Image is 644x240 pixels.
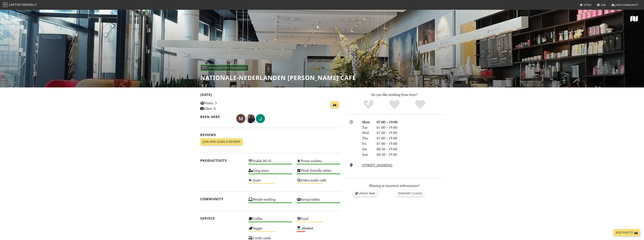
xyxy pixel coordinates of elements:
a: LaptopFriendly LaptopFriendly [3,2,37,8]
span: Join Community [615,3,638,7]
div: Long stays [246,167,294,177]
div: Coffee [246,216,294,225]
p: Missing or incorrect information? [345,183,444,188]
div: Work-friendly tables [294,167,343,177]
div: Quiet [246,177,294,187]
p: Do you like working from here? [345,92,444,97]
span: Jillian Jing [256,116,265,120]
a: Report closed [397,191,424,196]
div: Wed [360,130,374,135]
h1: Nationale-Nederlanden [PERSON_NAME] Café [200,74,356,81]
a: 📸 [331,101,339,108]
a: [STREET_ADDRESS] [362,163,392,167]
span: Laptop [9,3,21,7]
h2: Service [200,216,244,220]
div: 07:00 – 19:00 [374,125,446,130]
div: Veggie [246,225,294,235]
img: LaptopFriendly [3,2,8,7]
img: 3228-margot.jpg [236,114,245,123]
div: 07:00 – 19:00 [374,119,446,125]
div: 07:00 – 19:00 [374,130,446,135]
a: Join Community [610,2,640,8]
div: Sun [360,152,374,157]
div: Power sockets [294,158,343,167]
h2: Productivity [200,159,244,163]
div: 07:00 – 19:00 [374,135,446,141]
a: Add [595,2,608,8]
div: 08:30 – 19:00 [374,152,446,157]
span: Cities [584,3,592,7]
div: Yes [382,99,407,110]
div: Group tables [294,196,343,206]
div: | 91% Laptop Friendly [200,65,249,71]
div: Tue [360,125,374,130]
div: People working [246,196,294,206]
img: 2242-arthur.jpg [246,114,255,123]
div: Stable Wi-Fi [246,158,294,167]
span: Margot Ridderikhoff [236,116,246,120]
span: Add [601,3,606,7]
div: Video/audio calls [294,177,343,187]
div: Definitely! [407,99,433,110]
h2: Community [200,197,244,201]
h2: [DATE] [200,93,341,98]
a: Update page [353,191,377,196]
a: Add Photo 📸 [613,229,640,236]
h2: Reviews [200,133,341,137]
p: Visits: 3 Vibes: 0 [200,100,244,111]
div: Food [294,216,343,225]
a: Join and leave a review! [200,138,243,145]
span: Arthur Augustijn [246,116,256,120]
div: No [356,99,382,110]
div: Mon [360,119,374,125]
div: Fri [360,141,374,146]
div: 08:30 – 19:00 [374,146,446,152]
h2: Been here [200,115,232,119]
div: Thu [360,135,374,141]
div: Sat [360,146,374,152]
s: Alcohol [302,226,313,230]
div: 07:00 – 19:00 [374,141,446,146]
img: 1488-jillian.jpg [256,114,265,123]
a: Cities [578,2,593,8]
span: Friendly [22,3,37,7]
